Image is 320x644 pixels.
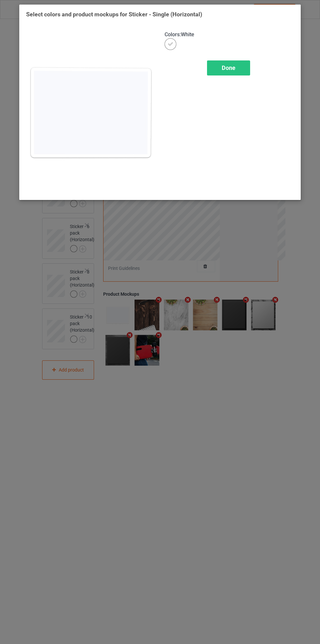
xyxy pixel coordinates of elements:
span: Select colors and product mockups for Sticker - Single (Horizontal) [26,11,202,18]
span: Colors [165,31,180,38]
img: regular.jpg [26,31,155,193]
h4: : [165,31,194,38]
span: White [181,31,194,38]
span: Done [222,64,235,71]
